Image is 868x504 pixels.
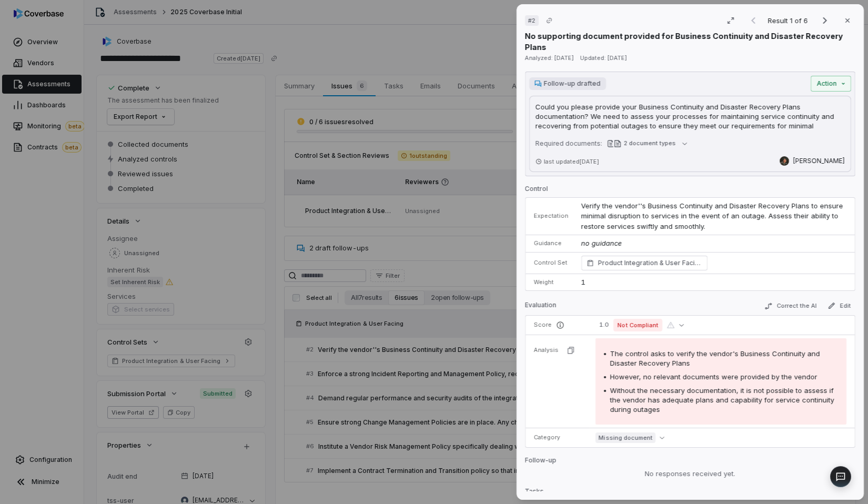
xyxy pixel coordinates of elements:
p: Control Set [534,259,569,267]
button: Copy link [540,11,559,30]
p: Weight [534,278,569,286]
span: no guidance [581,239,622,247]
span: Not Compliant [613,319,662,331]
span: However, no relevant documents were provided by the vendor [610,372,817,381]
span: Product Integration & User Facing [598,258,702,268]
span: Verify the vendor''s Business Continuity and Disaster Recovery Plans to ensure minimal disruption... [581,201,845,230]
span: Required documents: [536,139,602,148]
span: [PERSON_NAME] [793,157,845,165]
div: 2 document types [624,139,676,147]
button: Next result [814,14,835,27]
p: Analysis [534,346,559,354]
p: Score [534,321,583,329]
button: Edit [823,299,855,312]
p: Evaluation [525,301,557,314]
p: Result 1 of 6 [768,15,810,26]
p: Could you please provide your Business Continuity and Disaster Recovery Plans documentation? We n... [536,102,845,140]
p: Tasks [525,487,855,500]
span: # 2 [528,16,536,25]
button: 1.0Not Compliant [596,319,688,331]
span: Without the necessary documentation, it is not possible to assess if the vendor has adequate plan... [610,386,834,414]
p: Control [525,185,855,197]
div: No responses received yet. [525,469,855,479]
span: The control asks to verify the vendor's Business Continuity and Disaster Recovery Plans [610,349,820,367]
span: 1 [581,278,586,286]
span: Missing document [596,432,655,443]
p: No supporting document provided for Business Continuity and Disaster Recovery Plans [525,31,855,53]
span: Analyzed: [DATE] [525,54,574,62]
p: Category [534,434,583,441]
p: Guidance [534,239,569,247]
p: Follow-up [525,456,855,469]
button: Action [811,76,851,92]
p: last updated [DATE] [536,158,599,166]
span: Follow-up drafted [544,79,601,88]
button: Correct the AI [760,300,821,313]
p: Expectation [534,212,569,220]
img: Jen Hsin avatar [780,156,789,166]
span: Updated: [DATE] [580,54,627,62]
